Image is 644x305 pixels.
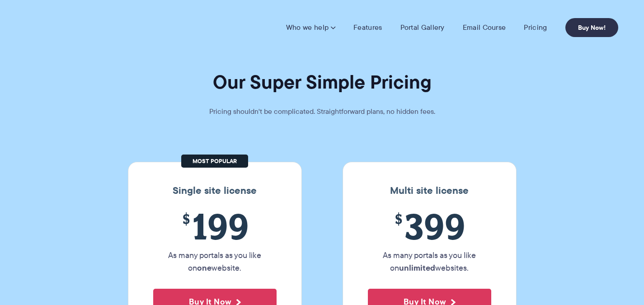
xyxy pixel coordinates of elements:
[368,206,491,247] span: 399
[187,105,458,118] p: Pricing shouldn't be complicated. Straightforward plans, no hidden fees.
[400,23,445,32] a: Portal Gallery
[353,23,382,32] a: Features
[352,185,507,197] h3: Multi site license
[153,206,277,247] span: 199
[463,23,506,32] a: Email Course
[399,262,435,274] strong: unlimited
[137,185,292,197] h3: Single site license
[565,18,618,37] a: Buy Now!
[286,23,335,32] a: Who we help
[153,249,277,274] p: As many portals as you like on website.
[368,249,491,274] p: As many portals as you like on websites.
[524,23,547,32] a: Pricing
[197,262,212,274] strong: one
